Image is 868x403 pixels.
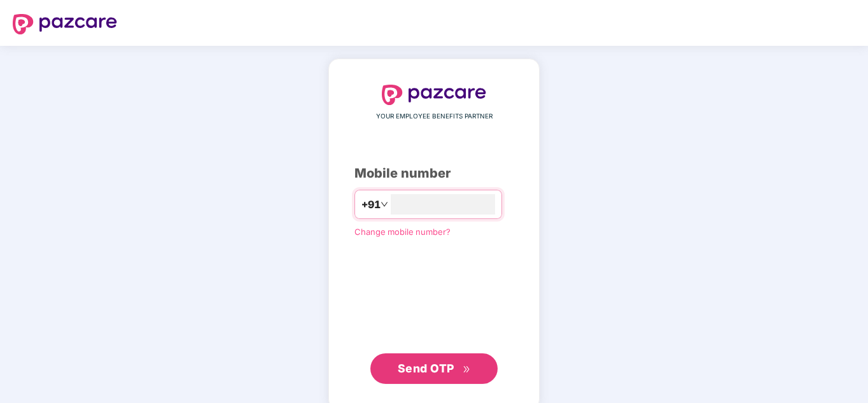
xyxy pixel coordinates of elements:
a: Change mobile number? [354,227,451,237]
span: YOUR EMPLOYEE BENEFITS PARTNER [376,111,493,122]
img: logo [13,14,117,34]
span: down [381,201,388,208]
span: +91 [361,197,381,213]
span: double-right [463,365,471,374]
img: logo [382,85,486,105]
span: Send OTP [398,362,454,375]
button: Send OTPdouble-right [370,353,498,384]
div: Mobile number [354,164,514,183]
